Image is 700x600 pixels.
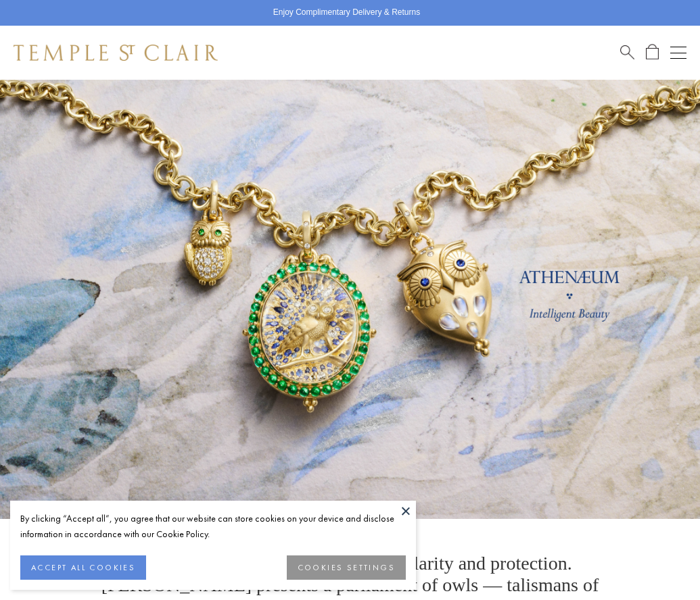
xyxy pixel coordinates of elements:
a: Open Shopping Bag [646,44,659,61]
button: COOKIES SETTINGS [287,555,406,580]
button: Open navigation [670,45,686,61]
div: By clicking “Accept all”, you agree that our website can store cookies on your device and disclos... [20,511,406,542]
p: Enjoy Complimentary Delivery & Returns [273,6,420,20]
img: Temple St. Clair [14,45,218,61]
a: Search [620,44,634,61]
button: ACCEPT ALL COOKIES [20,555,146,580]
